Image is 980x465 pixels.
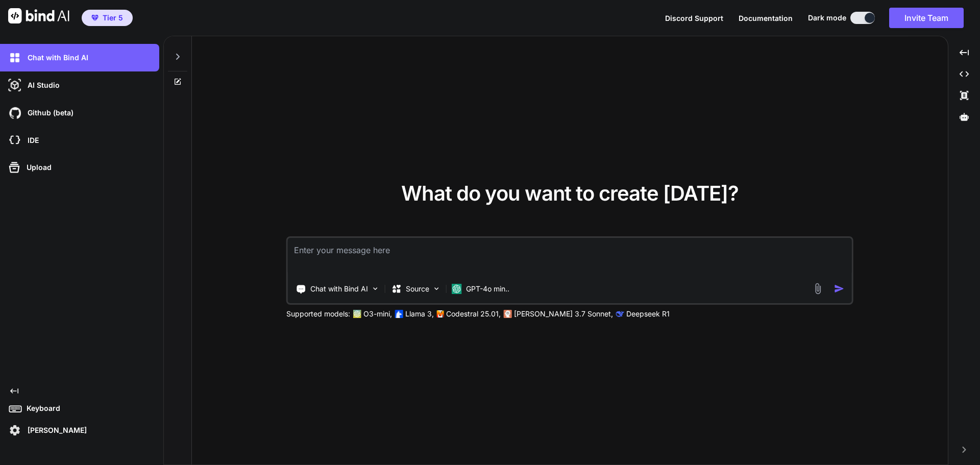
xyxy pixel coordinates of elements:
[452,284,462,294] img: GPT-4o mini
[401,181,739,206] span: What do you want to create [DATE]?
[812,283,824,295] img: attachment
[91,15,99,21] img: premium
[23,135,39,145] p: IDE
[405,309,434,319] p: Llama 3,
[23,108,73,118] p: Github (beta)
[82,10,133,26] button: premiumTier 5
[739,14,793,22] span: Documentation
[665,13,723,23] button: Discord Support
[446,309,501,319] p: Codestral 25.01,
[8,8,69,23] img: Bind AI
[626,309,670,319] p: Deepseek R1
[353,310,361,318] img: GPT-4
[6,422,23,439] img: settings
[406,284,429,294] p: Source
[889,8,964,28] button: Invite Team
[437,310,444,317] img: Mistral-AI
[808,13,846,23] span: Dark mode
[310,284,368,294] p: Chat with Bind AI
[23,425,87,435] p: [PERSON_NAME]
[616,310,624,318] img: claude
[23,80,60,90] p: AI Studio
[466,284,509,294] p: GPT-4o min..
[371,284,380,293] img: Pick Tools
[514,309,613,319] p: [PERSON_NAME] 3.7 Sonnet,
[286,309,350,319] p: Supported models:
[22,162,52,173] p: Upload
[432,284,441,293] img: Pick Models
[504,310,512,318] img: claude
[6,104,23,121] img: githubDark
[6,77,23,94] img: darkAi-studio
[23,53,88,63] p: Chat with Bind AI
[6,132,23,149] img: cloudideIcon
[363,309,392,319] p: O3-mini,
[103,13,123,23] span: Tier 5
[22,403,60,413] p: Keyboard
[834,283,845,294] img: icon
[395,310,403,318] img: Llama2
[6,49,23,66] img: darkChat
[739,13,793,23] button: Documentation
[665,14,723,22] span: Discord Support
